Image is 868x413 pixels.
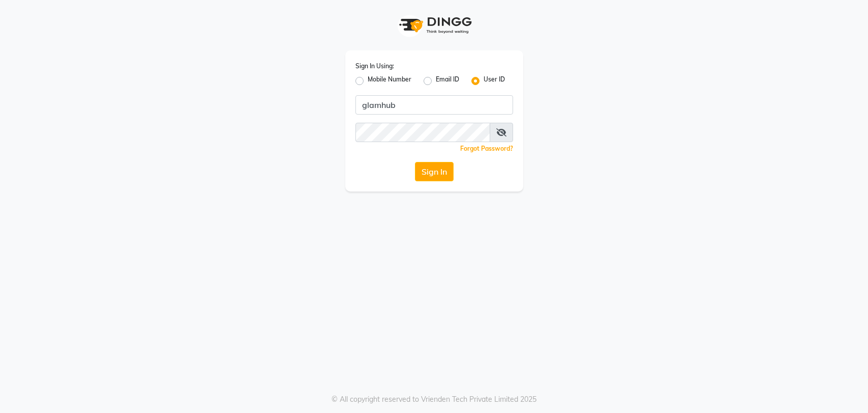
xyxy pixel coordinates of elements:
[355,95,513,115] input: Username
[394,10,475,40] img: logo1.svg
[460,145,513,152] a: Forgot Password?
[368,75,411,87] label: Mobile Number
[415,162,454,181] button: Sign In
[436,75,459,87] label: Email ID
[355,123,490,142] input: Username
[355,62,394,71] label: Sign In Using:
[484,75,505,87] label: User ID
